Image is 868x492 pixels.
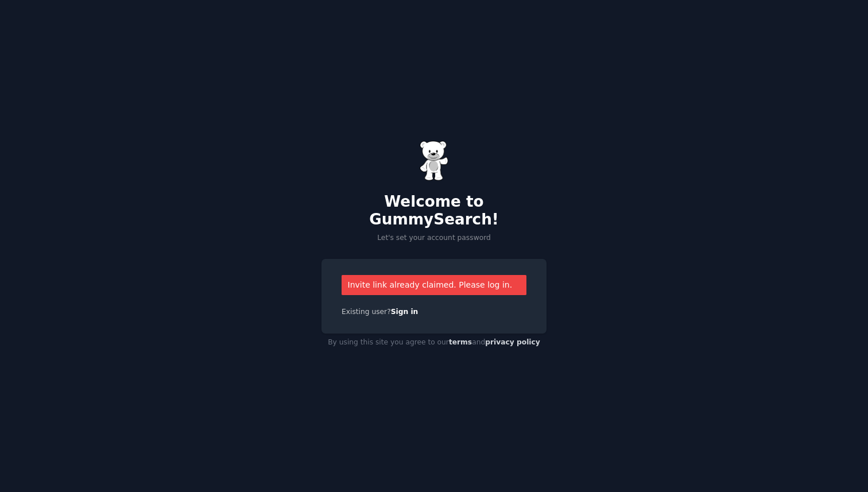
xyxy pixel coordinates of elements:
a: privacy policy [485,338,540,346]
p: Let's set your account password [321,233,547,243]
div: By using this site you agree to our and [321,334,547,352]
span: Existing user? [342,308,391,316]
a: Sign in [391,308,418,316]
a: terms [449,338,472,346]
h2: Welcome to GummySearch! [321,193,547,229]
div: Invite link already claimed. Please log in. [342,275,526,295]
img: Gummy Bear [420,141,448,181]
